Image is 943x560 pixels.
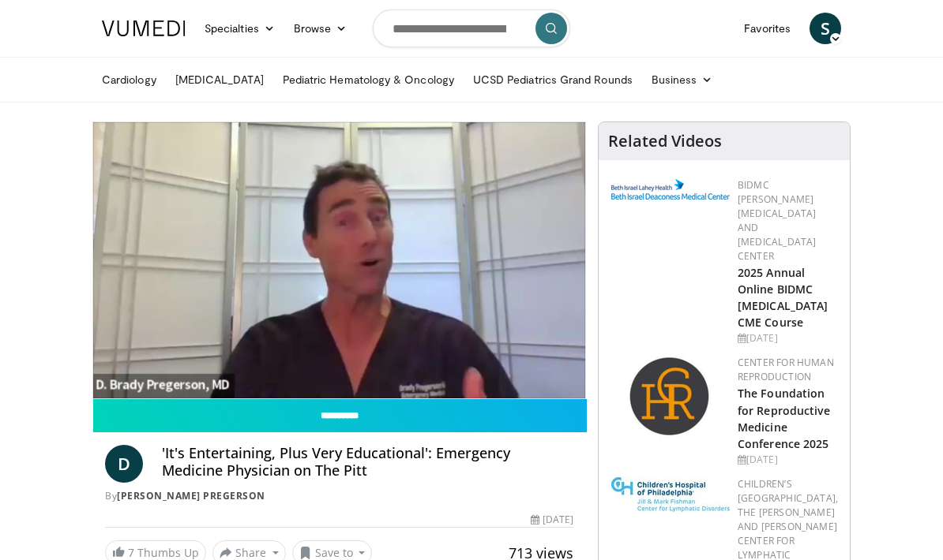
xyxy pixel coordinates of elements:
h4: 'It's Entertaining, Plus Very Educational': Emergency Medicine Physician on The Pitt [162,445,573,479]
a: [MEDICAL_DATA] [166,64,273,95]
h4: Related Videos [608,132,722,151]
a: Cardiology [92,64,166,95]
a: UCSD Pediatrics Grand Rounds [464,64,642,95]
input: Search topics, interventions [373,9,570,47]
a: The Foundation for Reproductive Medicine Conference 2025 [738,386,831,450]
div: [DATE] [738,453,837,467]
a: 2025 Annual Online BIDMC [MEDICAL_DATA] CME Course [738,265,828,330]
a: Specialties [195,13,284,44]
a: D [105,445,143,483]
a: Pediatric Hematology & Oncology [273,64,464,95]
a: BIDMC [PERSON_NAME][MEDICAL_DATA] and [MEDICAL_DATA] Center [738,178,816,263]
img: c96b19ec-a48b-46a9-9095-935f19585444.png.150x105_q85_autocrop_double_scale_upscale_version-0.2.png [611,179,730,200]
div: [DATE] [738,331,837,345]
a: Business [642,64,723,95]
img: VuMedi Logo [102,21,186,36]
video-js: Video Player [93,122,585,398]
a: S [810,13,841,44]
a: Center for Human Reproduction [738,356,834,383]
a: [PERSON_NAME] Pregerson [117,489,265,502]
div: [DATE] [531,513,573,527]
a: Favorites [734,13,800,44]
a: Browse [284,13,357,44]
span: 7 [128,545,134,560]
img: c058e059-5986-4522-8e32-16b7599f4943.png.150x105_q85_autocrop_double_scale_upscale_version-0.2.png [629,356,712,439]
img: ffa5faa8-5a43-44fb-9bed-3795f4b5ac57.jpg.150x105_q85_autocrop_double_scale_upscale_version-0.2.jpg [611,477,730,512]
div: By [105,489,573,503]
